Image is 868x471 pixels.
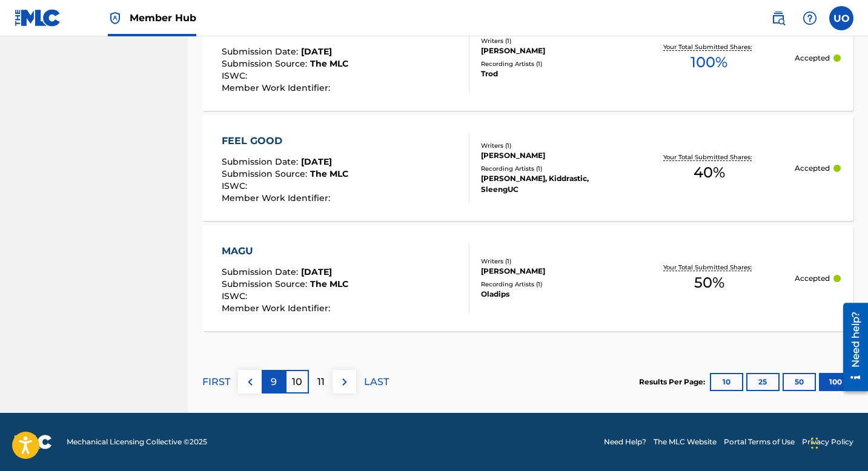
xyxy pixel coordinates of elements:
[222,266,301,277] span: Submission Date :
[694,272,724,294] span: 50 %
[222,303,333,314] span: Member Work Identifier :
[802,436,853,447] a: Privacy Policy
[310,278,348,289] span: The MLC
[222,134,348,148] div: FEEL GOOD
[202,225,853,331] a: MAGUSubmission Date:[DATE]Submission Source:The MLCISWC:Member Work Identifier:Writers (1)[PERSON...
[691,51,727,73] span: 100 %
[301,46,332,57] span: [DATE]
[202,375,230,389] p: FIRST
[310,168,348,179] span: The MLC
[811,425,818,461] div: Drag
[795,273,830,284] p: Accepted
[604,436,646,447] a: Need Help?
[795,53,830,64] p: Accepted
[481,280,624,289] div: Recording Artists ( 1 )
[481,150,624,161] div: [PERSON_NAME]
[798,6,822,30] div: Help
[481,266,624,277] div: [PERSON_NAME]
[222,46,301,57] span: Submission Date :
[202,115,853,221] a: FEEL GOODSubmission Date:[DATE]Submission Source:The MLCISWC:Member Work Identifier:Writers (1)[P...
[481,59,624,68] div: Recording Artists ( 1 )
[222,278,310,289] span: Submission Source :
[481,68,624,79] div: Trod
[108,11,122,25] img: Top Rightsholder
[654,436,717,447] a: The MLC Website
[639,377,708,387] p: Results Per Page:
[663,42,755,51] p: Your Total Submitted Shares:
[481,257,624,266] div: Writers ( 1 )
[829,6,853,30] div: User Menu
[746,373,780,391] button: 25
[15,435,52,449] img: logo
[481,289,624,300] div: Oladips
[67,436,207,447] span: Mechanical Licensing Collective © 2025
[771,11,786,25] img: search
[301,156,332,167] span: [DATE]
[222,156,301,167] span: Submission Date :
[663,263,755,272] p: Your Total Submitted Shares:
[481,36,624,45] div: Writers ( 1 )
[15,9,61,27] img: MLC Logo
[834,298,868,396] iframe: Resource Center
[222,291,250,301] span: ISWC :
[222,180,250,191] span: ISWC :
[783,373,816,391] button: 50
[301,266,332,277] span: [DATE]
[317,375,325,389] p: 11
[481,164,624,173] div: Recording Artists ( 1 )
[310,58,348,69] span: The MLC
[795,163,830,174] p: Accepted
[271,375,277,389] p: 9
[819,373,852,391] button: 100
[481,45,624,56] div: [PERSON_NAME]
[222,168,310,179] span: Submission Source :
[766,6,790,30] a: Public Search
[337,375,352,389] img: right
[243,375,257,389] img: left
[694,162,725,183] span: 40 %
[222,70,250,81] span: ISWC :
[364,375,389,389] p: LAST
[710,373,743,391] button: 10
[130,11,196,25] span: Member Hub
[663,153,755,162] p: Your Total Submitted Shares:
[724,436,795,447] a: Portal Terms of Use
[222,193,333,203] span: Member Work Identifier :
[222,58,310,69] span: Submission Source :
[202,5,853,111] a: DISS IS RAPSubmission Date:[DATE]Submission Source:The MLCISWC:Member Work Identifier:Writers (1)...
[803,11,817,25] img: help
[807,413,868,471] iframe: Chat Widget
[481,141,624,150] div: Writers ( 1 )
[222,82,333,93] span: Member Work Identifier :
[222,244,348,259] div: MAGU
[292,375,302,389] p: 10
[481,173,624,195] div: [PERSON_NAME], Kiddrastic, SleengUC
